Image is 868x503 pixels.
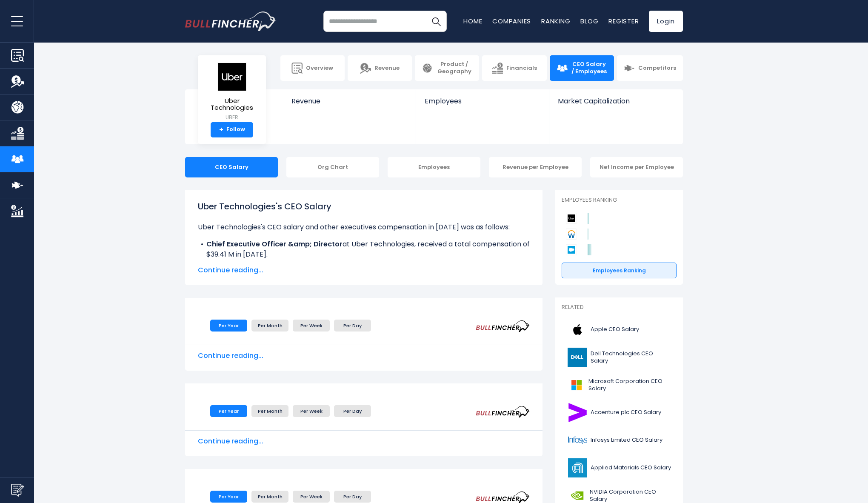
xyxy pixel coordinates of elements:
[198,351,530,361] span: Continue reading...
[566,229,577,240] img: Workday competitors logo
[562,318,677,341] a: Apple CEO Salary
[205,114,259,121] small: UBER
[567,431,588,450] img: INFY logo
[649,11,683,32] a: Login
[550,55,614,81] a: CEO Salary / Employees
[567,348,588,367] img: DELL logo
[374,65,400,72] span: Revenue
[591,326,639,333] span: Apple CEO Salary
[571,61,607,75] span: CEO Salary / Employees
[198,265,530,275] span: Continue reading...
[590,157,683,177] div: Net Income per Employee
[562,429,677,452] a: Infosys Limited CEO Salary
[198,200,530,213] h1: Uber Technologies's CEO Salary
[506,65,537,72] span: Financials
[562,197,677,204] p: Employees Ranking
[210,405,247,417] li: Per Year
[638,65,676,72] span: Competitors
[286,157,379,177] div: Org Chart
[562,456,677,480] a: Applied Materials CEO Salary
[549,89,682,120] a: Market Capitalization
[566,244,577,255] img: Salesforce competitors logo
[416,89,548,120] a: Employees
[334,320,371,332] li: Per Day
[580,17,598,26] a: Blog
[211,122,253,137] a: +Follow
[541,17,570,26] a: Ranking
[591,437,662,444] span: Infosys Limited CEO Salary
[185,11,277,31] a: Go to homepage
[567,375,586,394] img: MSFT logo
[293,491,330,503] li: Per Week
[489,157,582,177] div: Revenue per Employee
[251,405,288,417] li: Per Month
[425,97,540,105] span: Employees
[283,89,416,120] a: Revenue
[562,401,677,424] a: Accenture plc CEO Salary
[306,65,333,72] span: Overview
[219,126,223,134] strong: +
[251,320,288,332] li: Per Month
[591,464,671,472] span: Applied Materials CEO Salary
[198,436,530,446] span: Continue reading...
[567,403,588,422] img: ACN logo
[591,350,671,365] span: Dell Technologies CEO Salary
[482,55,546,81] a: Financials
[590,489,671,503] span: NVIDIA Corporation CEO Salary
[291,97,408,105] span: Revenue
[293,405,330,417] li: Per Week
[206,239,343,249] b: Chief Executive Officer &amp; Director
[334,405,371,417] li: Per Day
[562,304,677,311] p: Related
[436,61,472,75] span: Product / Geography
[205,97,259,111] span: Uber Technologies
[463,17,482,26] a: Home
[348,55,412,81] a: Revenue
[210,320,247,332] li: Per Year
[567,458,588,477] img: AMAT logo
[185,157,278,177] div: CEO Salary
[566,213,577,224] img: Uber Technologies competitors logo
[492,17,531,26] a: Companies
[388,157,480,177] div: Employees
[562,263,677,279] a: Employees Ranking
[567,320,588,339] img: AAPL logo
[562,346,677,369] a: Dell Technologies CEO Salary
[185,11,277,31] img: bullfincher logo
[562,373,677,397] a: Microsoft Corporation CEO Salary
[591,409,661,416] span: Accenture plc CEO Salary
[251,491,288,503] li: Per Month
[204,62,260,122] a: Uber Technologies UBER
[293,320,330,332] li: Per Week
[415,55,479,81] a: Product / Geography
[280,55,345,81] a: Overview
[588,378,671,392] span: Microsoft Corporation CEO Salary
[608,17,639,26] a: Register
[210,491,247,503] li: Per Year
[425,11,447,32] button: Search
[334,491,371,503] li: Per Day
[198,239,530,260] li: at Uber Technologies, received a total compensation of $39.41 M in [DATE].
[558,97,674,105] span: Market Capitalization
[198,222,530,232] p: Uber Technologies's CEO salary and other executives compensation in [DATE] was as follows:
[617,55,683,81] a: Competitors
